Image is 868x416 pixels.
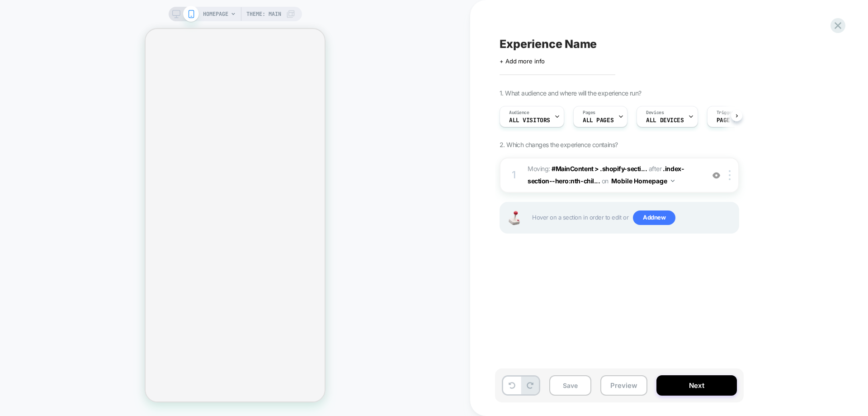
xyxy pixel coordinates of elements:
button: Next [656,375,737,396]
span: Trigger [717,110,734,116]
img: crossed eye [712,172,720,179]
span: 2. Which changes the experience contains? [500,141,618,148]
span: ALL DEVICES [646,117,684,124]
span: Experience Name [500,37,597,51]
button: Save [549,375,591,396]
span: All Visitors [509,117,550,124]
span: + Add more info [500,57,545,65]
span: Page Load [717,117,747,124]
img: close [729,170,731,180]
span: after [649,165,662,172]
span: Add new [633,210,675,225]
span: Hover on a section in order to edit or [532,210,734,225]
span: Pages [583,110,595,116]
span: on [602,175,609,186]
img: down arrow [671,180,675,182]
span: Devices [646,110,664,116]
img: Joystick [505,211,523,225]
div: 1 [509,166,519,184]
button: Preview [600,375,647,396]
span: ALL PAGES [583,117,613,124]
button: Mobile Homepage [611,174,675,187]
span: Audience [509,110,529,116]
span: #MainContent > .shopify-secti... [552,165,647,172]
span: Moving: [528,163,700,187]
span: 1. What audience and where will the experience run? [500,89,641,97]
span: Theme: MAIN [246,7,281,21]
span: HOMEPAGE [203,7,228,21]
